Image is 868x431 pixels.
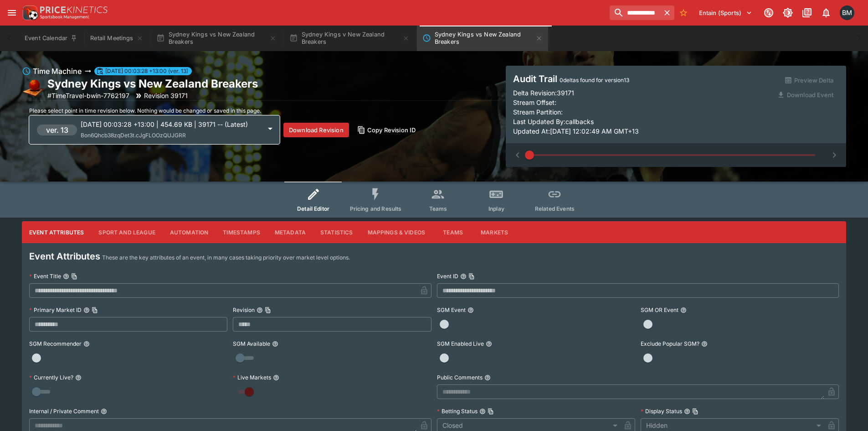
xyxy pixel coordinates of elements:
[284,26,415,51] button: Sydney Kings v New Zealand Breakers
[283,123,349,137] button: Download Revision
[684,408,690,415] button: Display StatusCopy To Clipboard
[484,374,491,381] button: Public Comments
[40,6,108,13] img: PriceKinetics
[19,26,83,51] button: Event Calendar
[29,272,61,280] p: Event Title
[29,250,100,262] h4: Event Attributes
[47,91,129,100] p: Copy To Clipboard
[437,340,484,348] p: SGM Enabled Live
[71,273,77,280] button: Copy To Clipboard
[81,132,186,139] span: Bon6Qhcb38zqDet3t.cJgFLOOzQUJGRR
[641,306,678,314] p: SGM OR Event
[360,221,433,243] button: Mappings & Videos
[267,221,313,243] button: Metadata
[837,3,857,23] button: Byron Monk
[560,77,629,83] span: 0 deltas found for version 13
[91,221,162,243] button: Sport and League
[437,272,458,280] p: Event ID
[257,307,263,313] button: RevisionCopy To Clipboard
[350,205,402,212] span: Pricing and Results
[233,340,270,348] p: SGM Available
[473,221,515,243] button: Markets
[780,5,796,21] button: Toggle light/dark mode
[488,205,504,212] span: Inplay
[460,273,467,280] button: Event IDCopy To Clipboard
[163,221,216,243] button: Automation
[353,123,421,137] button: Copy Revision ID
[799,5,815,21] button: Documentation
[488,408,494,415] button: Copy To Clipboard
[29,340,82,348] p: SGM Recommender
[151,26,282,51] button: Sydney Kings vs New Zealand Breakers
[102,253,350,262] p: These are the key attributes of an event, in many cases taking priority over market level options.
[233,374,271,381] p: Live Markets
[641,340,699,348] p: Exclude Popular SGM?
[297,205,329,212] span: Detail Editor
[676,5,691,20] button: No Bookmarks
[818,5,834,21] button: Notifications
[437,306,466,314] p: SGM Event
[760,5,777,21] button: Connected to PK
[693,5,758,20] button: Select Tenant
[486,341,492,347] button: SGM Enabled Live
[144,91,188,100] p: Revision 39171
[46,125,68,135] h6: ver. 13
[513,73,772,85] h4: Audit Trail
[432,221,473,243] button: Teams
[22,221,91,243] button: Event Attributes
[92,307,98,313] button: Copy To Clipboard
[417,26,548,51] button: Sydney Kings vs New Zealand Breakers
[680,307,687,313] button: SGM OR Event
[513,88,574,98] p: Delta Revision: 39171
[437,407,478,415] p: Betting Status
[20,4,38,22] img: PriceKinetics Logo
[22,78,44,99] img: basketball.png
[33,66,82,77] h6: Time Machine
[83,341,90,347] button: SGM Recommender
[29,306,82,314] p: Primary Market ID
[4,5,20,21] button: open drawer
[29,407,99,415] p: Internal / Private Comment
[216,221,267,243] button: Timestamps
[479,408,486,415] button: Betting StatusCopy To Clipboard
[83,307,90,313] button: Primary Market IDCopy To Clipboard
[75,374,82,381] button: Currently Live?
[102,67,192,75] span: [DATE] 00:03:28 +13:00 (ver. 13)
[273,374,279,381] button: Live Markets
[81,119,261,129] p: [DATE] 00:03:28 +13:00 | 454.69 KB | 39171 -- (Latest)
[233,306,255,314] p: Revision
[101,408,107,415] button: Internal / Private Comment
[265,307,271,313] button: Copy To Clipboard
[641,407,682,415] p: Display Status
[468,273,475,280] button: Copy To Clipboard
[535,205,575,212] span: Related Events
[63,273,69,280] button: Event TitleCopy To Clipboard
[513,98,772,136] p: Stream Offset: Stream Partition: Last Updated By: callbacks Updated At: [DATE] 12:02:49 AM GMT+13
[467,307,474,313] button: SGM Event
[47,77,258,91] h2: Copy To Clipboard
[284,182,584,218] div: Event type filters
[272,341,278,347] button: SGM Available
[313,221,360,243] button: Statistics
[701,341,708,347] button: Exclude Popular SGM?
[29,374,73,381] p: Currently Live?
[840,5,854,20] div: Byron Monk
[610,5,660,20] input: search
[429,205,447,212] span: Teams
[692,408,699,415] button: Copy To Clipboard
[29,107,261,114] span: Please select point in time revision below. Nothing would be changed or saved in this page.
[437,374,483,381] p: Public Comments
[85,26,149,51] button: Retail Meetings
[40,15,89,19] img: Sportsbook Management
